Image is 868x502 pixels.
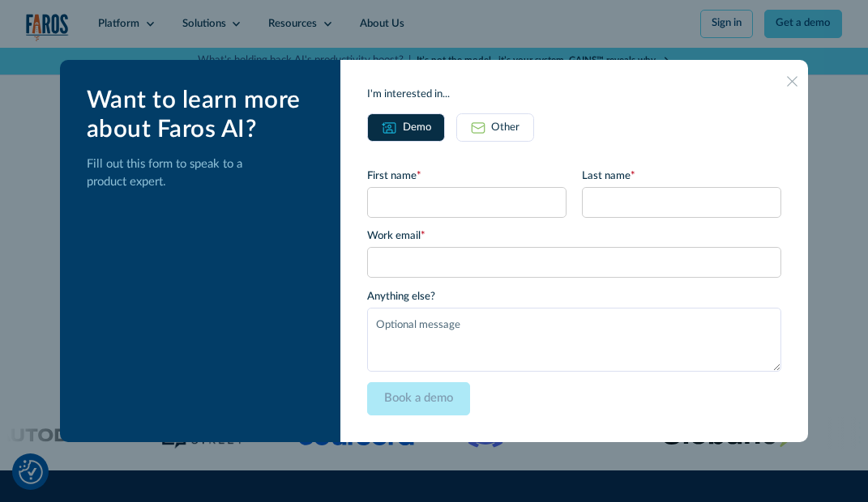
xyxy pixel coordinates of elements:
p: Fill out this form to speak to a product expert. [87,155,319,191]
label: First name [367,168,567,185]
div: I'm interested in... [367,87,781,103]
div: Want to learn more about Faros AI? [87,87,319,144]
input: Book a demo [367,382,470,415]
form: Email Form [367,168,781,415]
label: Anything else? [367,289,781,305]
label: Work email [367,228,781,245]
label: Last name [582,168,781,185]
div: Other [491,120,520,136]
div: Demo [403,120,431,136]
